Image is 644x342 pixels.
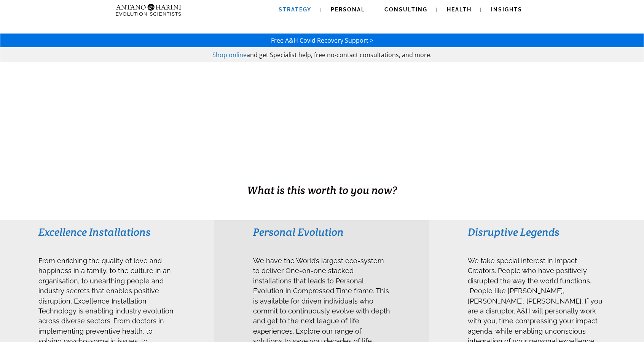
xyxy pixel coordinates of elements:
h3: Disruptive Legends [468,225,605,239]
span: and get Specialist help, free no-contact consultations, and more. [247,51,432,59]
a: Shop online [212,51,247,59]
span: Personal [331,6,365,13]
h1: BUSINESS. HEALTH. Family. Legacy [1,166,643,182]
h3: Excellence Installations [38,225,176,239]
span: Strategy [279,6,311,13]
span: What is this worth to you now? [247,183,397,197]
a: Free A&H Covid Recovery Support > [271,36,373,45]
span: Consulting [384,6,427,13]
span: Health [447,6,472,13]
h3: Personal Evolution [253,225,391,239]
span: Insights [491,6,522,13]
